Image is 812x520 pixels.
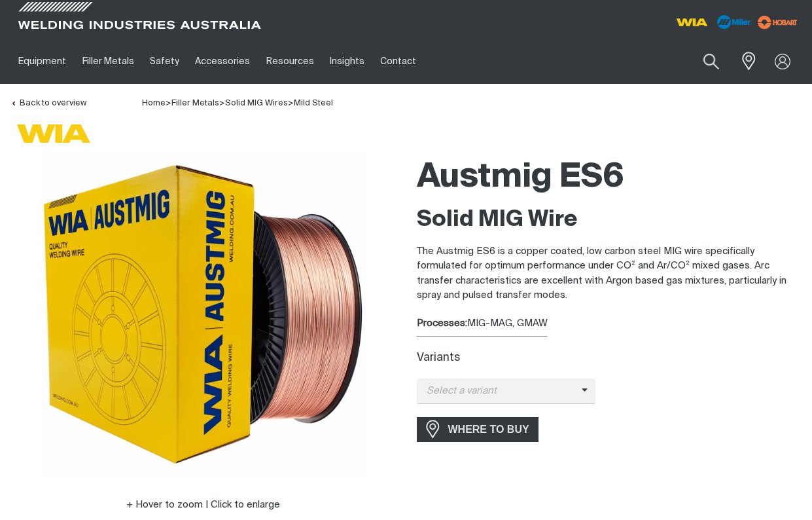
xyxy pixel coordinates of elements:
div: MIG-MAG, GMAW [417,316,802,331]
a: Resources [258,39,322,84]
span: Home [142,99,166,107]
a: Back to overview of Solid MIG Wires [10,99,86,107]
span: > [288,99,294,107]
img: miller [754,12,802,32]
label: Variants [417,352,460,363]
a: Safety [142,39,187,84]
a: Home [142,98,166,107]
span: > [166,99,171,107]
a: Filler Metals [171,99,219,107]
a: Contact [372,39,424,84]
button: Hover to zoom | Click to enlarge [118,497,288,513]
button: Search products [689,46,733,77]
p: The Austmig ES6 is a copper coated, low carbon steel MIG wire specifically formulated for optimum... [417,244,802,303]
a: Mild Steel [294,99,333,107]
a: Accessories [187,39,258,84]
strong: Processes: [417,318,467,328]
span: > [219,99,225,107]
a: Insights [322,39,372,84]
a: Filler Metals [74,39,141,84]
a: Solid MIG Wires [225,99,288,107]
a: Equipment [10,39,74,84]
span: WHERE TO BUY [440,419,538,440]
nav: Main [10,39,604,84]
h2: Solid MIG Wire [417,206,802,234]
span: Select a variant [417,384,582,399]
img: Austmig ES6 [39,150,366,477]
h1: Austmig ES6 [417,157,802,199]
a: WHERE TO BUY [417,417,539,441]
input: Product name or item number... [673,46,733,77]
